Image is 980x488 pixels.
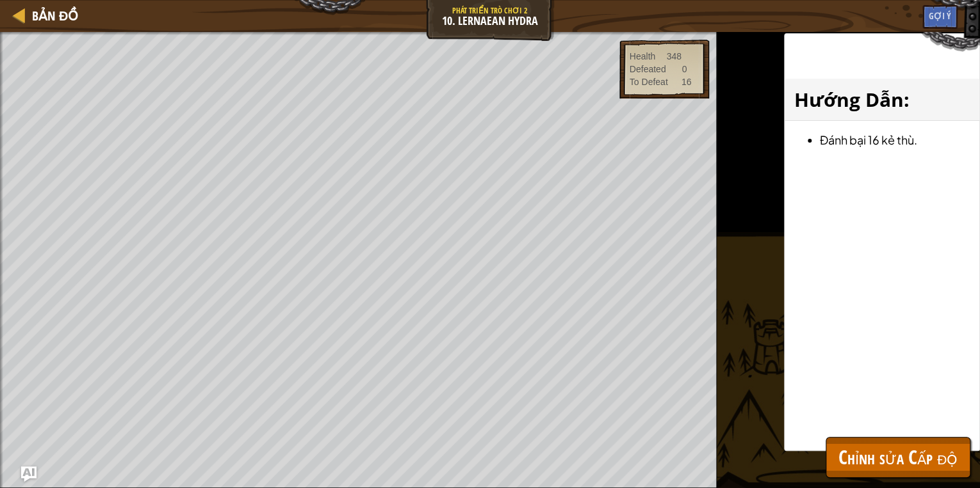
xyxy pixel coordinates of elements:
div: Health [630,50,655,63]
li: Đánh bại 16 kẻ thù. [820,130,970,149]
button: Chỉnh sửa Cấp độ [826,437,970,478]
span: Hướng Dẫn [794,86,904,113]
a: Bản đồ [26,7,78,24]
span: Bản đồ [32,7,78,24]
div: 0 [682,63,687,75]
div: Defeated [630,63,666,75]
div: 348 [666,50,681,63]
span: Gợi ý [929,10,951,22]
button: Ask AI [21,466,37,482]
span: Chỉnh sửa Cấp độ [838,444,958,470]
h3: : [794,85,970,114]
div: 16 [682,75,692,88]
div: To Defeat [630,75,668,88]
